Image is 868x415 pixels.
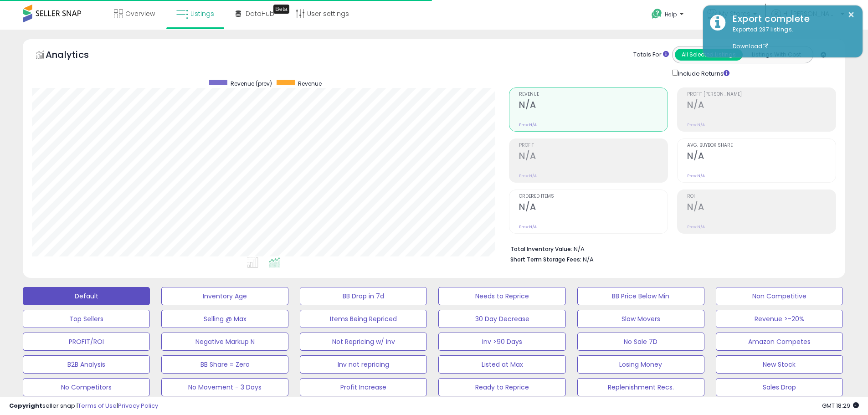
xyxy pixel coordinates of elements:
button: No Movement - 3 Days [161,378,288,396]
div: Export complete [726,12,856,26]
button: B2B Analysis [23,355,150,374]
button: Replenishment Recs. [577,378,704,396]
button: 30 Day Decrease [438,310,565,328]
h2: N/A [519,151,668,163]
h2: N/A [687,151,836,163]
button: Listed at Max [438,355,565,374]
small: Prev: N/A [687,122,705,128]
span: Revenue [519,92,668,97]
a: Download [733,42,768,50]
button: Profit Increase [300,378,427,396]
button: All Selected Listings [675,49,743,61]
button: Top Sellers [23,310,150,328]
div: Totals For [633,51,669,59]
small: Prev: N/A [519,173,537,179]
small: Prev: N/A [519,122,537,128]
div: Include Returns [665,68,740,78]
a: Help [644,1,693,30]
span: ROI [687,194,836,199]
a: Privacy Policy [118,401,158,410]
button: Amazon Competes [716,333,843,351]
button: Needs to Reprice [438,287,565,305]
button: Selling @ Max [161,310,288,328]
button: Ready to Reprice [438,378,565,396]
h2: N/A [519,100,668,112]
a: Terms of Use [78,401,117,410]
button: Items Being Repriced [300,310,427,328]
b: Total Inventory Value: [510,245,572,253]
b: Short Term Storage Fees: [510,256,581,263]
span: Ordered Items [519,194,668,199]
button: PROFIT/ROI [23,333,150,351]
button: Losing Money [577,355,704,374]
h2: N/A [687,100,836,112]
small: Prev: N/A [687,224,705,230]
button: No Competitors [23,378,150,396]
small: Prev: N/A [687,173,705,179]
button: Inventory Age [161,287,288,305]
button: Sales Drop [716,378,843,396]
button: Revenue >-20% [716,310,843,328]
i: Get Help [651,8,663,20]
small: Prev: N/A [519,224,537,230]
button: No Sale 7D [577,333,704,351]
button: Negative Markup N [161,333,288,351]
span: Avg. Buybox Share [687,143,836,148]
span: Listings [190,9,214,18]
button: Inv not repricing [300,355,427,374]
span: N/A [583,255,594,264]
button: Non Competitive [716,287,843,305]
button: BB Drop in 7d [300,287,427,305]
div: Exported 237 listings. [726,26,856,51]
h2: N/A [687,202,836,214]
span: Revenue (prev) [231,80,272,87]
li: N/A [510,243,829,254]
span: Overview [125,9,155,18]
span: Revenue [298,80,322,87]
button: Slow Movers [577,310,704,328]
button: BB Price Below Min [577,287,704,305]
span: DataHub [246,9,274,18]
div: Tooltip anchor [273,5,289,14]
button: × [847,9,855,20]
h5: Analytics [46,48,107,63]
strong: Copyright [9,401,42,410]
span: Profit [PERSON_NAME] [687,92,836,97]
span: Help [665,10,677,18]
h2: N/A [519,202,668,214]
button: Inv >90 Days [438,333,565,351]
button: BB Share = Zero [161,355,288,374]
button: Default [23,287,150,305]
button: Not Repricing w/ Inv [300,333,427,351]
div: seller snap | | [9,402,158,410]
span: Profit [519,143,668,148]
span: 2025-10-8 18:29 GMT [822,401,859,410]
button: New Stock [716,355,843,374]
